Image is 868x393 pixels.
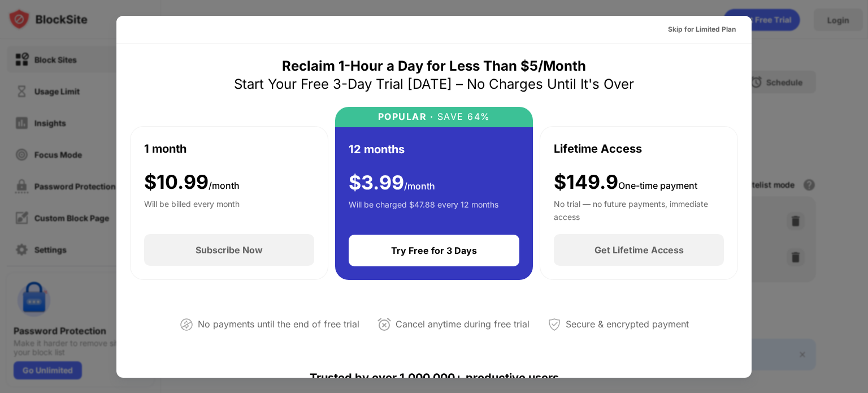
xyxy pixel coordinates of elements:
[198,316,359,332] div: No payments until the end of free trial
[349,171,435,195] div: $ 3.99
[349,141,405,158] div: 12 months
[668,24,736,35] div: Skip for Limited Plan
[349,198,498,221] div: Will be charged $47.88 every 12 months
[378,111,434,122] div: POPULAR ·
[144,198,240,221] div: Will be billed every month
[282,57,586,75] div: Reclaim 1-Hour a Day for Less Than $5/Month
[433,111,491,122] div: SAVE 64%
[234,75,634,93] div: Start Your Free 3-Day Trial [DATE] – No Charges Until It's Over
[396,316,530,332] div: Cancel anytime during free trial
[618,180,697,191] span: One-time payment
[144,140,186,157] div: 1 month
[404,180,435,192] span: /month
[144,171,240,194] div: $ 10.99
[554,140,642,157] div: Lifetime Access
[554,171,697,194] div: $149.9
[180,318,193,331] img: not-paying
[554,198,724,221] div: No trial — no future payments, immediate access
[209,180,240,191] span: /month
[594,244,684,256] div: Get Lifetime Access
[377,318,391,331] img: cancel-anytime
[548,318,561,331] img: secured-payment
[196,244,263,256] div: Subscribe Now
[391,245,477,256] div: Try Free for 3 Days
[566,316,689,332] div: Secure & encrypted payment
